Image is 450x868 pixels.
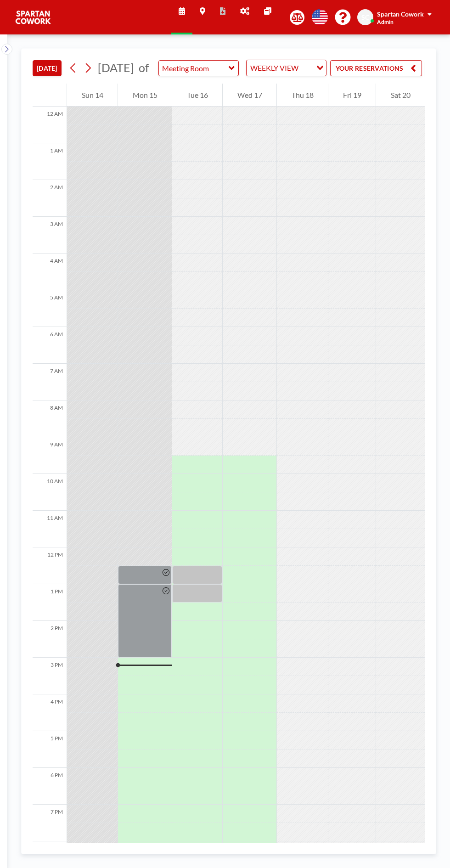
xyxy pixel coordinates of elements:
[118,84,172,107] div: Mon 15
[33,327,67,364] div: 6 AM
[248,62,300,74] span: WEEKLY VIEW
[33,107,67,143] div: 12 AM
[377,18,394,25] span: Admin
[328,84,376,107] div: Fri 19
[159,61,229,76] input: Meeting Room
[33,547,67,584] div: 12 PM
[377,10,424,18] span: Spartan Cowork
[33,437,67,474] div: 9 AM
[33,217,67,254] div: 3 AM
[33,584,67,621] div: 1 PM
[33,180,67,217] div: 2 AM
[301,62,311,74] input: Search for option
[33,511,67,547] div: 11 AM
[33,805,67,841] div: 7 PM
[361,13,369,22] span: SC
[33,400,67,437] div: 8 AM
[33,474,67,511] div: 10 AM
[139,61,149,75] span: of
[223,84,276,107] div: Wed 17
[247,60,326,76] div: Search for option
[98,61,134,74] span: [DATE]
[172,84,222,107] div: Tue 16
[33,364,67,400] div: 7 AM
[33,621,67,658] div: 2 PM
[330,60,422,76] button: YOUR RESERVATIONS
[33,254,67,290] div: 4 AM
[67,84,118,107] div: Sun 14
[33,60,62,76] button: [DATE]
[15,8,51,27] img: organization-logo
[33,694,67,731] div: 4 PM
[33,731,67,768] div: 5 PM
[376,84,425,107] div: Sat 20
[33,768,67,805] div: 6 PM
[33,658,67,694] div: 3 PM
[277,84,328,107] div: Thu 18
[33,290,67,327] div: 5 AM
[33,143,67,180] div: 1 AM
